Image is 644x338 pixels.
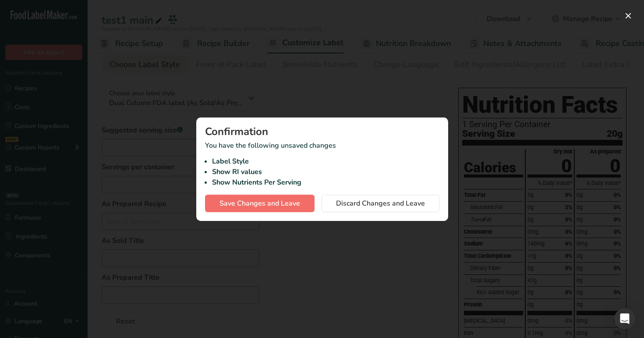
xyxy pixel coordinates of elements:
[336,198,425,209] span: Discard Changes and Leave
[212,167,439,177] li: Show RI values
[219,198,300,209] span: Save Changes and Leave
[205,140,439,188] p: You have the following unsaved changes
[205,126,439,137] div: Confirmation
[322,195,439,212] button: Discard Changes and Leave
[205,195,315,212] button: Save Changes and Leave
[212,156,439,167] li: Label Style
[614,308,635,329] div: Open Intercom Messenger
[212,177,439,188] li: Show Nutrients Per Serving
